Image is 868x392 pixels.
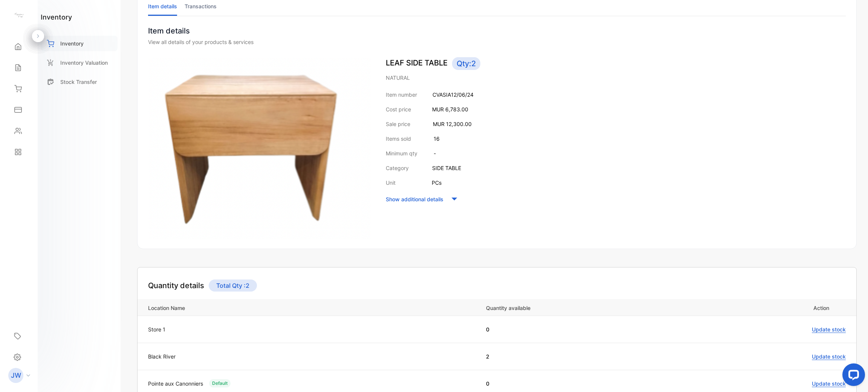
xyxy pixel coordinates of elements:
[41,12,72,22] h1: inventory
[486,325,681,333] p: 0
[386,135,411,143] p: Items sold
[432,106,468,112] span: MUR 6,783.00
[148,303,478,312] p: Location Name
[452,57,480,70] span: Qty: 2
[209,280,257,292] p: Total Qty : 2
[386,149,417,157] p: Minimum qty
[41,55,118,70] a: Inventory Valuation
[60,59,108,67] p: Inventory Valuation
[812,353,846,360] span: Update stock
[433,121,472,127] span: MUR 12,300.00
[486,303,681,312] p: Quantity available
[148,38,846,46] div: View all details of your products & services
[386,164,409,172] p: Category
[148,25,846,36] p: Item details
[60,40,84,47] p: Inventory
[812,380,846,387] span: Update stock
[41,36,118,51] a: Inventory
[13,10,24,21] img: logo
[434,135,440,143] p: 16
[60,78,97,86] p: Stock Transfer
[836,360,868,392] iframe: LiveChat chat widget
[486,352,681,360] p: 2
[386,74,846,82] p: NATURAL
[11,371,21,380] p: JW
[386,120,410,128] p: Sale price
[386,57,846,70] p: LEAF SIDE TABLE
[148,57,371,239] img: item
[148,280,204,291] h4: Quantity details
[692,303,829,312] p: Action
[486,380,681,387] p: 0
[209,379,231,387] div: Default
[148,325,165,333] p: Store 1
[432,179,442,187] p: PCs
[812,326,846,333] span: Update stock
[386,91,417,99] p: Item number
[434,149,436,157] p: -
[148,352,176,360] p: Black River
[41,74,118,90] a: Stock Transfer
[432,164,461,172] p: SIDE TABLE
[386,105,411,113] p: Cost price
[386,195,443,203] p: Show additional details
[386,179,396,187] p: Unit
[148,380,203,387] p: Pointe aux Canonniers
[432,91,474,99] p: CVASIA12/06/24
